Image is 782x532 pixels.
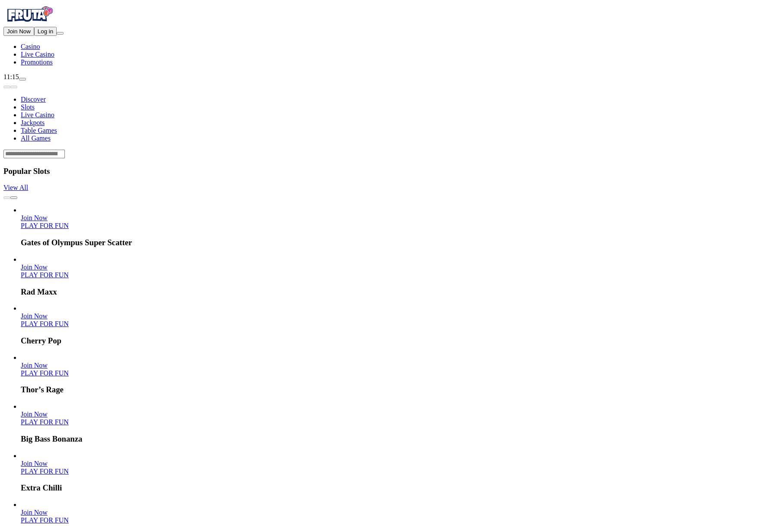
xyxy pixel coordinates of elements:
[10,86,17,88] button: next slide
[21,304,779,346] article: Cherry Pop
[21,509,48,516] span: Join Now
[34,27,57,36] button: Log in
[21,206,779,247] article: Gates of Olympus Super Scatter
[21,483,779,493] h3: Extra Chilli
[21,362,48,369] a: Thor’s Rage
[19,78,26,80] button: live-chat
[21,111,54,119] a: Live Casino
[21,51,54,58] a: poker-chip iconLive Casino
[21,127,57,134] a: Table Games
[21,320,69,327] a: Cherry Pop
[21,43,40,50] span: Casino
[21,103,35,111] a: Slots
[21,434,779,444] h3: Big Bass Bonanza
[21,468,69,475] a: Extra Chilli
[3,196,10,199] button: prev slide
[3,150,65,158] input: Search
[3,3,55,25] img: Fruta
[21,410,48,418] a: Big Bass Bonanza
[7,28,31,35] span: Join Now
[21,410,48,418] span: Join Now
[38,28,53,35] span: Log in
[21,135,51,142] a: All Games
[3,3,779,66] nav: Primary
[21,460,48,467] span: Join Now
[3,184,28,191] a: View All
[21,214,48,221] a: Gates of Olympus Super Scatter
[10,196,17,199] button: next slide
[21,312,48,320] a: Cherry Pop
[21,509,48,516] a: Sweet Bonanza
[21,460,48,467] a: Extra Chilli
[3,19,55,26] a: Fruta
[21,214,48,221] span: Join Now
[21,516,69,524] a: Sweet Bonanza
[21,256,779,297] article: Rad Maxx
[21,43,40,50] a: diamond iconCasino
[3,27,34,36] button: Join Now
[21,58,53,66] a: gift-inverted iconPromotions
[21,222,69,229] a: Gates of Olympus Super Scatter
[21,336,779,346] h3: Cherry Pop
[21,312,48,320] span: Join Now
[3,81,779,142] nav: Lobby
[21,403,779,444] article: Big Bass Bonanza
[3,73,19,80] span: 11:15
[21,354,779,395] article: Thor’s Rage
[21,287,779,297] h3: Rad Maxx
[21,418,69,426] a: Big Bass Bonanza
[21,362,48,369] span: Join Now
[57,32,64,35] button: menu
[21,119,45,126] a: Jackpots
[21,263,48,271] span: Join Now
[21,51,54,58] span: Live Casino
[21,238,779,247] h3: Gates of Olympus Super Scatter
[21,58,53,66] span: Promotions
[21,96,46,103] a: Discover
[21,369,69,377] a: Thor’s Rage
[21,263,48,271] a: Rad Maxx
[21,271,69,279] a: Rad Maxx
[3,81,779,158] header: Lobby
[3,86,10,88] button: prev slide
[3,167,779,176] h3: Popular Slots
[21,385,779,394] h3: Thor’s Rage
[21,452,779,493] article: Extra Chilli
